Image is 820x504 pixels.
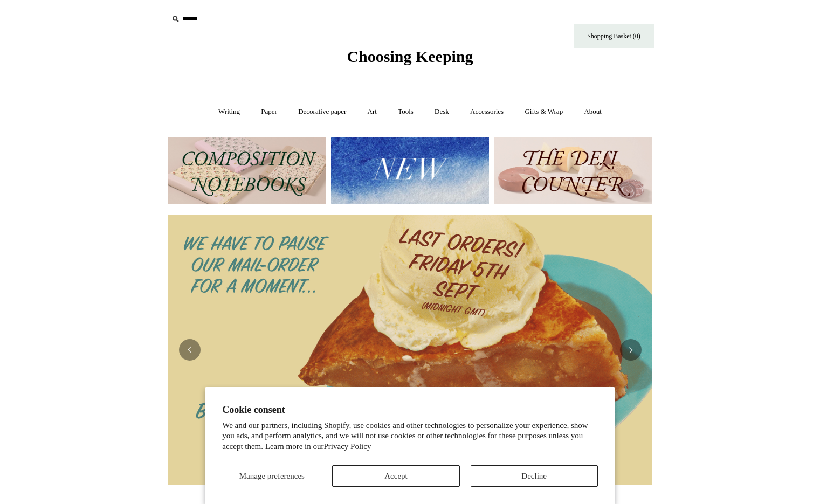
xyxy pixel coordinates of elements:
[222,420,598,452] p: We and our partners, including Shopify, use cookies and other technologies to personalize your ex...
[222,465,321,487] button: Manage preferences
[515,98,573,126] a: Gifts & Wrap
[574,24,654,48] a: Shopping Basket (0)
[332,465,459,487] button: Accept
[620,339,642,361] button: Next
[168,137,326,204] img: 202302 Composition ledgers.jpg__PID:69722ee6-fa44-49dd-a067-31375e5d54ec
[324,442,371,451] a: Privacy Policy
[331,137,489,204] img: New.jpg__PID:f73bdf93-380a-4a35-bcfe-7823039498e1
[388,98,423,126] a: Tools
[347,47,473,65] span: Choosing Keeping
[209,98,250,126] a: Writing
[425,98,459,126] a: Desk
[347,56,473,64] a: Choosing Keeping
[288,98,356,126] a: Decorative paper
[168,215,652,484] img: 2025 New Website coming soon.png__PID:95e867f5-3b87-426e-97a5-a534fe0a3431
[251,98,287,126] a: Paper
[494,137,652,204] img: The Deli Counter
[222,404,598,416] h2: Cookie consent
[460,98,513,126] a: Accessories
[239,472,305,480] span: Manage preferences
[358,98,387,126] a: Art
[471,465,598,487] button: Decline
[179,339,201,361] button: Previous
[574,98,611,126] a: About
